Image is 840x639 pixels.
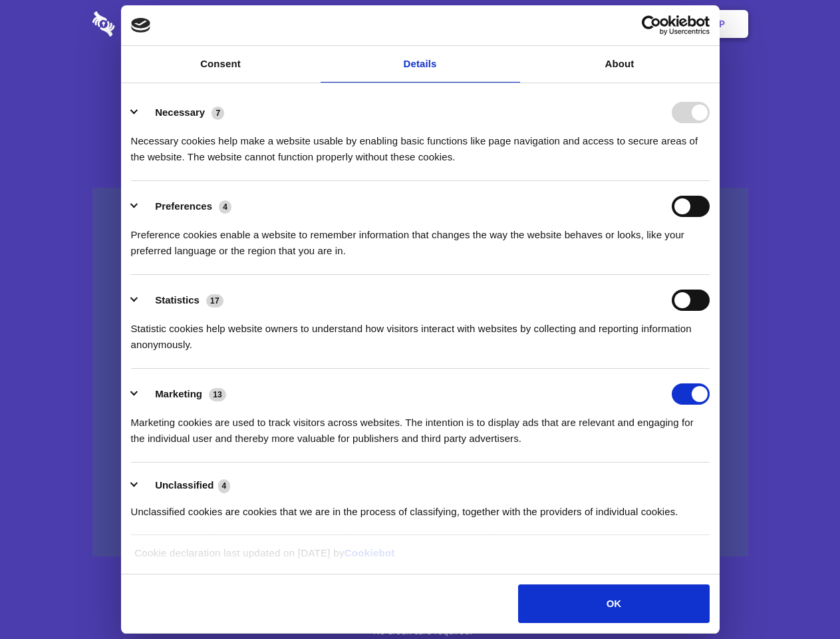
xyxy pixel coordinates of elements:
button: Marketing (13) [131,383,235,405]
button: Preferences (4) [131,196,240,217]
div: Unclassified cookies are cookies that we are in the process of classifying, together with the pro... [131,494,710,520]
span: 7 [211,106,224,120]
a: Pricing [390,3,448,45]
label: Statistics [155,294,200,306]
span: 4 [218,479,231,493]
span: 13 [209,388,226,401]
h4: Auto-redaction of sensitive data, encrypted data sharing and self-destructing private chats. Shar... [92,121,748,165]
a: Login [603,3,661,45]
button: Statistics (17) [131,290,232,311]
a: Cookiebot [345,547,395,558]
a: Consent [121,46,321,83]
button: OK [518,584,709,623]
div: Preference cookies enable a website to remember information that changes the way the website beha... [131,217,710,259]
div: Marketing cookies are used to track visitors across websites. The intention is to display ads tha... [131,405,710,447]
button: Unclassified (4) [131,477,239,494]
img: logo [131,18,151,33]
div: Necessary cookies help make a website usable by enabling basic functions like page navigation and... [131,123,710,165]
span: 4 [219,200,231,214]
a: Details [321,46,520,83]
button: Necessary (7) [131,102,233,123]
a: Wistia video thumbnail [92,188,748,557]
label: Preferences [155,200,212,212]
label: Marketing [155,388,202,399]
div: Statistic cookies help website owners to understand how visitors interact with websites by collec... [131,311,710,353]
h1: Eliminate Slack Data Loss. [92,60,748,108]
img: logo-wordmark-white-trans-d4663122ce5f474addd5e946df7df03e33cb6a1c49d2221995e7729f52c070b2.svg [92,11,206,37]
iframe: Drift Widget Chat Controller [773,572,824,623]
div: Cookie declaration last updated on [DATE] by [124,545,716,571]
a: Contact [539,3,601,45]
label: Necessary [155,106,205,118]
a: About [520,46,720,83]
a: Usercentrics Cookiebot - opens in a new window [593,15,710,35]
span: 17 [206,294,223,308]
